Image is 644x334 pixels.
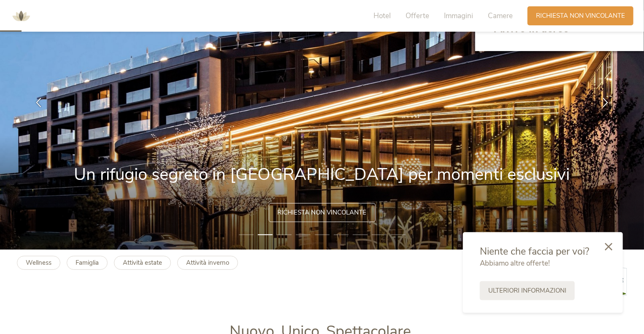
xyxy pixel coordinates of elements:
span: Niente che faccia per voi? [480,245,589,258]
img: AMONTI & LUNARIS Wellnessresort [8,3,34,29]
a: AMONTI & LUNARIS Wellnessresort [8,13,34,19]
span: Immagini [444,11,473,21]
span: Richiesta non vincolante [278,208,367,217]
span: Offerte [406,11,429,21]
b: Attività estate [123,258,162,267]
b: Wellness [26,258,51,267]
a: Attività inverno [177,256,238,270]
b: Attività inverno [186,258,229,267]
span: Hotel [373,11,391,21]
b: Famiglia [76,258,99,267]
span: Ulteriori informazioni [488,286,566,295]
a: Attività estate [114,256,171,270]
span: Camere [488,11,513,21]
a: Famiglia [67,256,108,270]
span: Abbiamo altre offerte! [480,258,550,268]
a: Ulteriori informazioni [480,281,575,300]
span: Richiesta non vincolante [536,11,625,20]
a: Wellness [17,256,60,270]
